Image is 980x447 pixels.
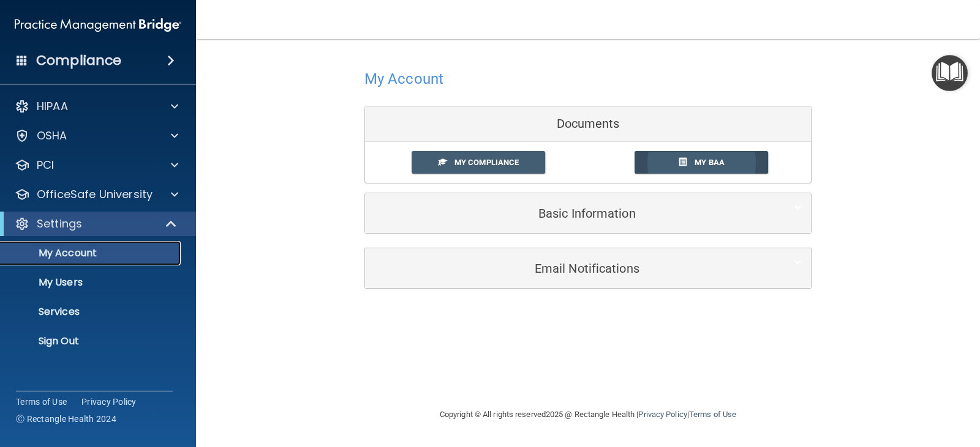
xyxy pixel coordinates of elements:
[16,413,116,425] span: Ⓒ Rectangle Health 2024
[365,106,811,142] div: Documents
[37,216,82,231] p: Settings
[695,158,725,167] span: My BAA
[8,247,175,259] p: My Account
[8,335,175,347] p: Sign Out
[15,216,178,231] a: Settings
[15,158,178,172] a: PCI
[364,395,812,434] div: Copyright © All rights reserved 2025 @ Rectangle Health | |
[8,306,175,318] p: Services
[15,187,178,202] a: OfficeSafe University
[932,55,968,91] button: Open Resource Center
[374,254,802,282] a: Email Notifications
[689,410,736,419] a: Terms of Use
[454,158,519,167] span: My Compliance
[638,410,687,419] a: Privacy Policy
[374,207,764,220] h5: Basic Information
[8,276,175,289] p: My Users
[15,128,178,143] a: OSHA
[37,99,68,114] p: HIPAA
[15,13,181,37] img: PMB logo
[364,71,443,87] h4: My Account
[36,52,121,69] h4: Compliance
[374,262,764,275] h5: Email Notifications
[81,396,137,408] a: Privacy Policy
[37,187,153,202] p: OfficeSafe University
[37,158,54,172] p: PCI
[374,199,802,227] a: Basic Information
[15,99,178,114] a: HIPAA
[37,128,67,143] p: OSHA
[16,396,67,408] a: Terms of Use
